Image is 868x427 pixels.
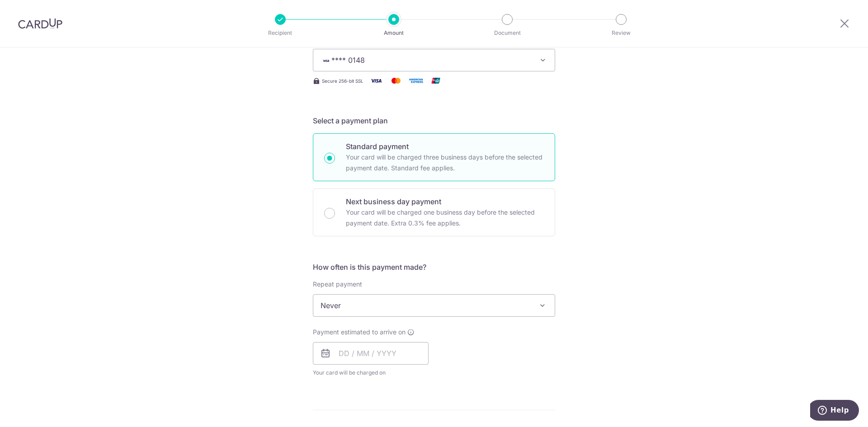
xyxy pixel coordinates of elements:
img: Mastercard [387,75,405,86]
span: Never [313,294,555,317]
p: Review [588,28,655,38]
img: American Express [407,75,425,86]
img: Visa [367,75,385,86]
h5: Select a payment plan [313,115,555,126]
label: Repeat payment [313,280,362,289]
p: Standard payment [346,141,544,152]
span: Payment estimated to arrive on [313,328,406,337]
span: Secure 256-bit SSL [322,77,363,84]
p: Amount [360,28,427,38]
p: Recipient [247,28,314,38]
p: Document [474,28,541,38]
iframe: Opens a widget where you can find more information [810,400,859,422]
img: Union Pay [427,75,445,86]
span: Never [313,295,555,316]
p: Next business day payment [346,196,544,207]
img: CardUp [18,18,62,29]
p: Your card will be charged three business days before the selected payment date. Standard fee appl... [346,152,544,174]
p: Your card will be charged one business day before the selected payment date. Extra 0.3% fee applies. [346,207,544,229]
img: VISA [321,57,331,64]
span: Your card will be charged on [313,368,429,377]
h5: How often is this payment made? [313,262,555,272]
input: DD / MM / YYYY [313,342,429,365]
